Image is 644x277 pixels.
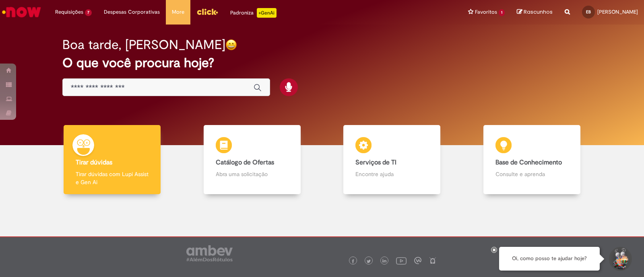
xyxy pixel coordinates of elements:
[367,259,371,263] img: logo_footer_twitter.png
[429,257,436,264] img: logo_footer_naosei.png
[104,8,160,16] span: Despesas Corporativas
[62,56,582,70] h2: O que você procura hoje?
[62,38,225,52] h2: Boa tarde, [PERSON_NAME]
[216,170,289,178] p: Abra uma solicitação
[355,170,428,178] p: Encontre ajuda
[1,4,42,20] img: ServiceNow
[475,8,497,16] span: Favoritos
[608,247,632,271] button: Iniciar Conversa de Suporte
[182,125,322,195] a: Catálogo de Ofertas Abra uma solicitação
[216,158,274,166] b: Catálogo de Ofertas
[42,125,182,195] a: Tirar dúvidas Tirar dúvidas com Lupi Assist e Gen Ai
[230,8,277,18] div: Padroniza
[597,8,638,15] span: [PERSON_NAME]
[495,158,562,166] b: Base de Conhecimento
[495,170,568,178] p: Consulte e aprenda
[462,125,602,195] a: Base de Conhecimento Consulte e aprenda
[196,6,218,18] img: click_logo_yellow_360x200.png
[85,9,92,16] span: 7
[499,247,600,271] div: Oi, como posso te ajudar hoje?
[225,39,237,51] img: happy-face.png
[524,8,553,16] span: Rascunhos
[396,255,407,266] img: logo_footer_youtube.png
[414,257,421,264] img: logo_footer_workplace.png
[517,8,553,16] a: Rascunhos
[322,125,462,195] a: Serviços de TI Encontre ajuda
[355,158,396,166] b: Serviços de TI
[76,170,149,186] p: Tirar dúvidas com Lupi Assist e Gen Ai
[172,8,184,16] span: More
[586,9,591,14] span: EB
[76,158,112,166] b: Tirar dúvidas
[382,259,386,264] img: logo_footer_linkedin.png
[186,245,233,261] img: logo_footer_ambev_rotulo_gray.png
[351,259,355,263] img: logo_footer_facebook.png
[257,8,277,18] p: +GenAi
[499,9,505,16] span: 1
[55,8,83,16] span: Requisições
